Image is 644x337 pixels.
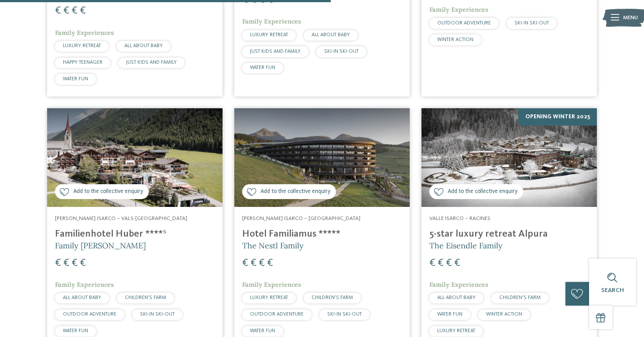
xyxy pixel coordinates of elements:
span: € [63,258,69,268]
span: € [55,258,61,268]
span: SKI-IN SKI-OUT [327,312,362,317]
span: WINTER ACTION [486,312,522,317]
h4: Familienhotel Huber ****ˢ [55,228,215,240]
span: WATER FUN [250,65,275,70]
span: € [80,6,86,16]
span: SKI-IN SKI-OUT [324,49,359,54]
span: ALL ABOUT BABY [437,295,476,300]
span: CHILDREN’S FARM [499,295,541,300]
span: € [80,258,86,268]
span: ALL ABOUT BABY [312,32,350,38]
span: LUXURY RETREAT [250,295,288,300]
span: WINTER ACTION [437,37,473,42]
span: The Eisendle Family [429,241,503,251]
span: The Nestl Family [242,241,304,251]
span: WATER FUN [437,312,462,317]
span: € [250,258,257,268]
span: SKI-IN SKI-OUT [514,21,549,26]
span: € [438,258,444,268]
span: € [63,6,69,16]
span: ALL ABOUT BABY [63,295,101,300]
span: [PERSON_NAME] Isarco – Vals-[GEOGRAPHIC_DATA] [55,216,187,221]
span: CHILDREN’S FARM [312,295,353,300]
span: LUXURY RETREAT [250,32,288,38]
span: HAPPY TEENAGER [63,60,103,65]
span: Add to the collective enquiry [448,188,517,196]
span: LUXURY RETREAT [63,43,101,48]
span: € [267,258,273,268]
span: WATER FUN [63,328,88,334]
h4: 5-star luxury retreat Alpura [429,228,589,240]
span: € [259,258,265,268]
span: JUST KIDS AND FAMILY [126,60,177,65]
span: Family Experiences [55,281,114,289]
img: Looking for family hotels? Find the best ones here! [234,108,410,207]
span: Family Experiences [55,29,114,37]
span: CHILDREN’S FARM [125,295,166,300]
img: Looking for family hotels? Find the best ones here! [47,108,223,207]
span: € [72,258,78,268]
span: Family [PERSON_NAME] [55,241,146,251]
span: Search [601,287,624,293]
span: [PERSON_NAME] Isarco – [GEOGRAPHIC_DATA] [242,216,360,221]
span: OUTDOOR ADVENTURE [63,312,116,317]
span: OUTDOOR ADVENTURE [437,21,491,26]
span: € [446,258,452,268]
span: Family Experiences [242,281,301,289]
span: OUTDOOR ADVENTURE [250,312,304,317]
span: € [242,258,248,268]
span: LUXURY RETREAT [437,328,475,334]
img: Looking for family hotels? Find the best ones here! [421,108,597,207]
span: € [72,6,78,16]
span: € [454,258,460,268]
span: Add to the collective enquiry [260,188,330,196]
span: Add to the collective enquiry [73,188,143,196]
span: Family Experiences [429,281,488,289]
span: € [429,258,435,268]
span: SKI-IN SKI-OUT [140,312,175,317]
span: Valle Isarco – Racines [429,216,490,221]
span: JUST KIDS AND FAMILY [250,49,301,54]
span: € [55,6,61,16]
span: Family Experiences [242,17,301,25]
span: Family Experiences [429,6,488,14]
span: WATER FUN [250,328,275,334]
span: ALL ABOUT BABY [124,43,163,48]
span: WATER FUN [63,76,88,82]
